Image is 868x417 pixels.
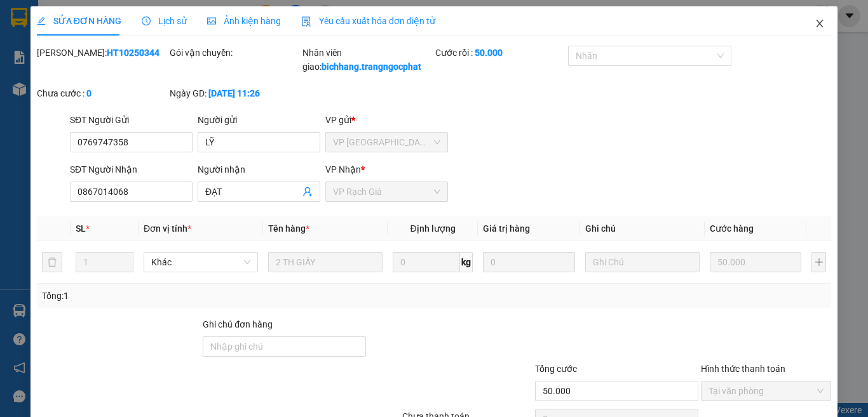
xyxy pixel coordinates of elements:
span: Địa chỉ: [5,51,95,79]
button: Close [802,6,837,42]
span: clock-circle [142,17,151,25]
span: VP [GEOGRAPHIC_DATA] [97,29,211,56]
span: SL [76,223,86,234]
div: Người nhận [198,162,320,176]
div: [PERSON_NAME]: [37,46,167,60]
span: VP Rạch Giá [333,182,440,201]
b: 50.000 [475,48,503,58]
span: VP Nhận [325,164,361,175]
div: Gói vận chuyển: [170,46,300,60]
span: VP Hà Tiên [333,133,440,152]
div: Nhân viên giao: [302,46,433,74]
span: Tên hàng [268,223,309,234]
span: edit [37,17,46,25]
b: [DATE] 11:26 [208,88,260,98]
span: VP Rạch Giá [5,36,71,50]
label: Hình thức thanh toán [701,364,785,374]
span: Lịch sử [142,16,187,26]
div: Cước rồi : [435,46,566,60]
input: Ghi Chú [585,252,700,272]
span: Ảnh kiện hàng [207,16,281,26]
div: Tổng: 1 [42,289,336,303]
span: Điện thoại: [5,81,94,123]
span: Tổng cước [535,364,577,374]
span: user-add [302,187,313,197]
div: SĐT Người Nhận [70,162,193,176]
b: HT10250344 [107,48,159,58]
button: delete [42,252,62,272]
span: close [815,18,825,29]
span: Cước hàng [710,223,754,234]
input: 0 [483,252,574,272]
span: Tại văn phòng [709,381,824,400]
span: Giá trị hàng [483,223,530,234]
label: Ghi chú đơn hàng [203,319,273,329]
span: Địa chỉ: [97,58,203,100]
b: bichhang.trangngocphat [322,62,421,72]
input: 0 [710,252,801,272]
strong: NHÀ XE [PERSON_NAME] [20,6,196,23]
div: Chưa cước : [37,86,167,100]
input: Ghi chú đơn hàng [203,336,366,357]
strong: 260A, [PERSON_NAME] [5,51,95,79]
span: SỬA ĐƠN HÀNG [37,16,121,26]
span: kg [460,252,473,272]
div: SĐT Người Gửi [70,113,193,127]
span: Yêu cầu xuất hóa đơn điện tử [301,16,435,26]
span: picture [207,17,216,25]
button: plus [811,252,826,272]
span: Khác [151,253,250,272]
b: 0 [86,88,92,98]
img: icon [301,17,311,27]
div: VP gửi [325,113,448,127]
div: Người gửi [198,113,320,127]
strong: [STREET_ADDRESS] Châu [97,72,203,100]
div: Ngày GD: [170,86,300,100]
input: VD: Bàn, Ghế [268,252,383,272]
span: Định lượng [410,223,455,234]
th: Ghi chú [580,216,705,241]
span: Đơn vị tính [144,223,191,234]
